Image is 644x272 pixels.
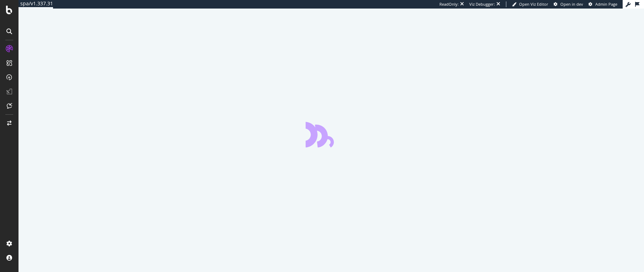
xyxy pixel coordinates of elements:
a: Open in dev [554,1,583,7]
span: Open Viz Editor [519,1,548,7]
div: animation [306,122,357,147]
span: Open in dev [560,1,583,7]
a: Open Viz Editor [512,1,548,7]
a: Admin Page [588,1,617,7]
div: Viz Debugger: [469,1,495,7]
span: Admin Page [595,1,617,7]
div: ReadOnly: [439,1,459,7]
